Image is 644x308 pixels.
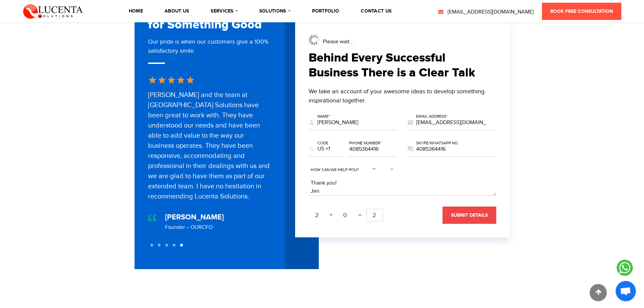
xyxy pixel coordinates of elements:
img: waiting.gif [309,34,319,45]
div: Our pride is when our customers give a 100% satisfactory smile. [148,37,271,64]
div: [PERSON_NAME] [165,212,224,223]
h2: Behind Every Successful Business There is a Clear Talk [309,51,496,80]
span: submit details [451,212,488,218]
span: = [355,210,365,220]
button: submit details [443,207,496,224]
a: contact us [361,9,391,14]
img: Lucenta Solutions [23,3,83,19]
span: + [327,210,335,220]
a: About Us [165,9,189,14]
a: [EMAIL_ADDRESS][DOMAIN_NAME] [437,8,534,16]
a: solutions [259,9,290,14]
span: Book Free Consultation [550,8,613,14]
div: We take an account of your awesome ideas to develop something inspirational together. [309,87,496,105]
div: Founder – OURCFO [165,223,224,232]
span: Please wait... [309,39,354,45]
a: portfolio [312,9,339,14]
div: Open chat [616,281,636,301]
a: services [211,9,237,14]
a: Book Free Consultation [542,3,621,20]
a: Home [129,9,143,14]
div: [PERSON_NAME] and the team at [GEOGRAPHIC_DATA] Solutions have been great to work with. They have... [148,90,271,202]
